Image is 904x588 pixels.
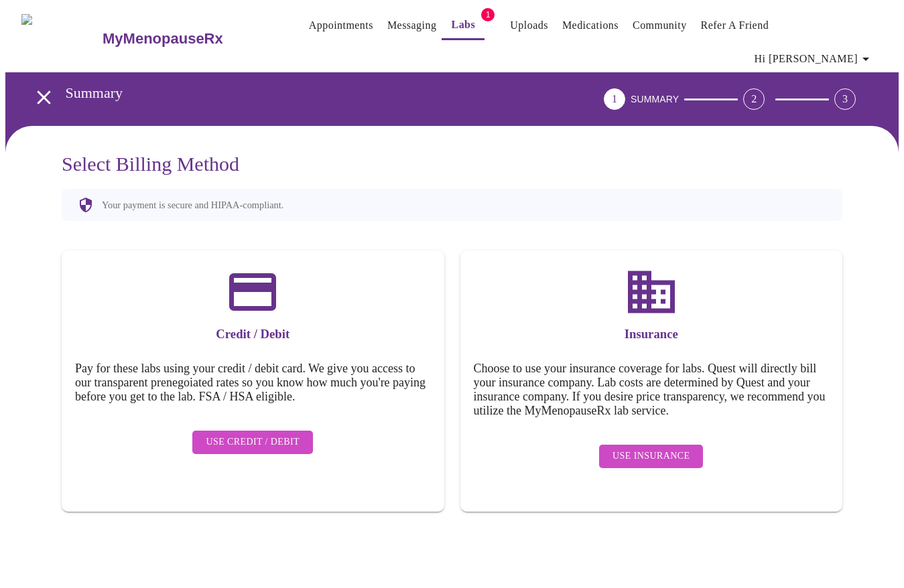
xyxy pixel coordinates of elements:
[102,200,283,211] p: Your payment is secure and HIPAA-compliant.
[452,15,476,34] a: Labs
[696,12,775,39] button: Refer a Friend
[701,16,769,35] a: Refer a Friend
[75,327,431,342] h3: Credit / Debit
[557,12,624,39] button: Medications
[633,16,687,35] a: Community
[505,12,554,39] button: Uploads
[101,15,277,62] a: MyMenopauseRx
[627,12,692,39] button: Community
[599,445,703,468] button: Use Insurance
[103,30,223,48] h3: MyMenopauseRx
[631,94,679,104] span: SUMMARY
[382,12,442,39] button: Messaging
[62,153,842,175] h3: Select Billing Method
[834,88,856,110] div: 3
[604,88,625,110] div: 1
[749,46,879,72] button: Hi [PERSON_NAME]
[387,16,436,35] a: Messaging
[612,448,690,465] span: Use Insurance
[309,16,373,35] a: Appointments
[481,8,495,21] span: 1
[474,362,830,418] h5: Choose to use your insurance coverage for labs. Quest will directly bill your insurance company. ...
[474,327,830,342] h3: Insurance
[192,431,313,454] button: Use Credit / Debit
[206,434,300,451] span: Use Credit / Debit
[510,16,548,35] a: Uploads
[562,16,619,35] a: Medications
[755,50,874,68] span: Hi [PERSON_NAME]
[24,78,64,117] button: open drawer
[66,84,529,102] h3: Summary
[21,14,101,64] img: MyMenopauseRx Logo
[743,88,765,110] div: 2
[75,362,431,404] h5: Pay for these labs using your credit / debit card. We give you access to our transparent prenegoi...
[442,11,485,40] button: Labs
[304,12,379,39] button: Appointments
